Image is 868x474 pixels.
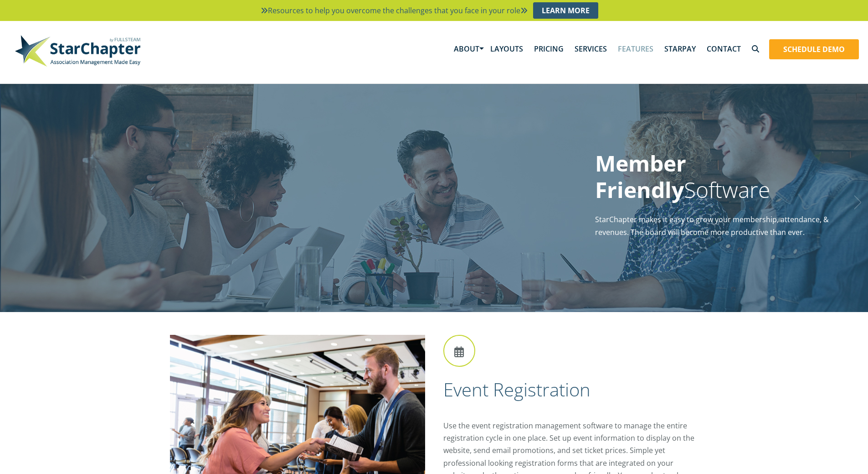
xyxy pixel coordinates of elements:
h2: Event Registration [443,378,699,401]
strong: Member Friendly [595,148,686,204]
a: Features [612,35,659,63]
a: About [448,35,485,63]
a: Contact [701,35,746,63]
a: Schedule Demo [770,40,858,59]
p: StarChapter makes it easy to grow your membership, attendance, & revenues. The board will become ... [595,214,847,238]
a: StarPay [659,35,701,63]
a: Services [569,35,612,63]
a: Learn More [533,2,598,19]
h1: Software [595,150,847,203]
a: Next [854,189,868,212]
li: Resources to help you overcome the challenges that you face in your role [256,2,603,19]
a: Layouts [485,35,529,63]
img: StarChapter-with-Tagline-Main-500.jpg [9,30,146,71]
a: Pricing [529,35,569,63]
